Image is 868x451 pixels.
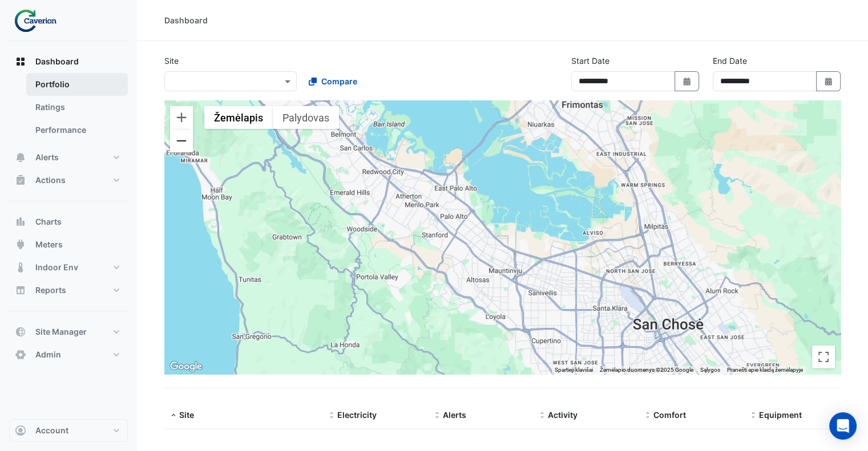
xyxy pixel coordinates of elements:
app-icon: Site Manager [15,326,26,338]
button: Artinti [170,106,193,129]
button: Account [9,419,128,442]
button: Site Manager [9,320,128,343]
span: Dashboard [35,56,79,67]
fa-icon: Select Date [823,76,834,86]
label: Site [164,55,179,67]
app-icon: Charts [15,216,26,227]
button: Admin [9,343,128,366]
button: Tolinti [170,129,193,152]
button: Charts [9,210,128,233]
button: Rodyti gatvės žemėlapį [204,106,273,129]
label: Start Date [571,55,609,67]
fa-icon: Select Date [682,76,692,86]
a: Portfolio [26,73,128,96]
label: End Date [713,55,747,67]
span: Reports [35,285,66,296]
button: Dashboard [9,50,128,73]
span: Alerts [443,410,466,420]
span: Account [35,425,68,436]
a: Performance [26,119,128,141]
button: Meters [9,233,128,256]
a: Pranešti apie klaidą žemėlapyje [727,367,803,373]
div: Dashboard [164,14,208,26]
button: Rodyti palydovinius vaizdus [273,106,339,129]
app-icon: Meters [15,239,26,250]
span: Actions [35,174,66,186]
span: Site [179,410,194,420]
button: Alerts [9,146,128,169]
app-icon: Admin [15,349,26,360]
app-icon: Actions [15,174,26,186]
div: Open Intercom Messenger [829,412,857,440]
a: Sąlygos (atidaroma naujame skirtuke) [700,367,720,373]
span: Compare [321,75,357,87]
button: Spartieji klavišai [555,366,593,374]
img: Google [167,359,205,374]
button: Compare [301,71,365,91]
a: Ratings [26,96,128,119]
span: Alerts [35,152,59,163]
span: Equipment [758,410,801,420]
button: Actions [9,169,128,192]
span: Site Manager [35,326,87,338]
span: Comfort [653,410,686,420]
app-icon: Reports [15,285,26,296]
span: Admin [35,349,61,360]
button: Reports [9,279,128,302]
span: Electricity [337,410,377,420]
app-icon: Indoor Env [15,262,26,273]
span: Activity [548,410,578,420]
div: Dashboard [9,73,128,146]
app-icon: Dashboard [15,56,26,67]
button: Indoor Env [9,256,128,279]
span: Žemėlapio duomenys ©2025 Google [600,367,693,373]
button: Perjungti viso ekrano rodinį [812,346,835,368]
img: Company Logo [14,9,65,32]
a: Atidaryti šią vietą „Google“ žemėlapiuose (bus atidarytas naujas langas) [167,359,205,374]
span: Meters [35,239,63,250]
span: Charts [35,216,62,227]
span: Indoor Env [35,262,78,273]
app-icon: Alerts [15,152,26,163]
